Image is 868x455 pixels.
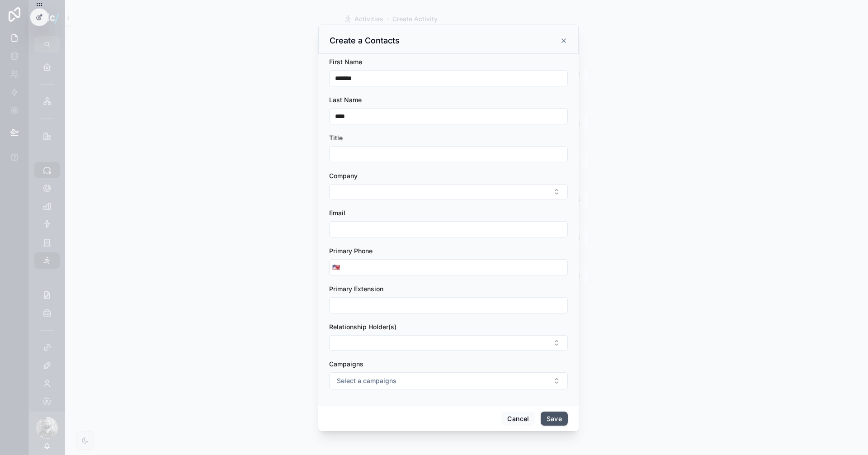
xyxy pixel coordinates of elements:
[329,172,358,180] span: Company
[329,184,568,199] button: Select Button
[329,285,383,293] span: Primary Extension
[329,134,343,142] span: Title
[330,259,343,275] button: Select Button
[329,247,373,255] span: Primary Phone
[329,335,568,351] button: Select Button
[329,372,568,389] button: Select Button
[337,376,396,385] span: Select a campaigns
[541,412,568,426] button: Save
[329,209,345,217] span: Email
[329,96,362,104] span: Last Name
[329,323,396,331] span: Relationship Holder(s)
[330,35,400,46] h3: Create a Contacts
[329,360,363,368] span: Campaigns
[332,263,340,272] span: 🇺🇸
[501,412,535,426] button: Cancel
[329,58,362,66] span: First Name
